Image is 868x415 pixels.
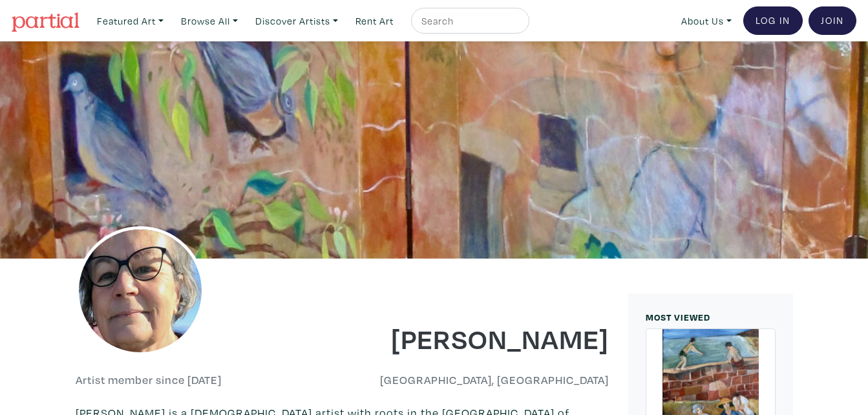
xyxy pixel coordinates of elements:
[420,13,517,29] input: Search
[352,321,609,356] h1: [PERSON_NAME]
[76,226,205,356] img: phpThumb.php
[175,8,244,34] a: Browse All
[350,8,399,34] a: Rent Art
[675,8,737,34] a: About Us
[646,311,710,323] small: MOST VIEWED
[743,6,803,35] a: Log In
[352,373,609,387] h6: [GEOGRAPHIC_DATA], [GEOGRAPHIC_DATA]
[249,8,344,34] a: Discover Artists
[91,8,169,34] a: Featured Art
[76,373,222,387] h6: Artist member since [DATE]
[809,6,856,35] a: Join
